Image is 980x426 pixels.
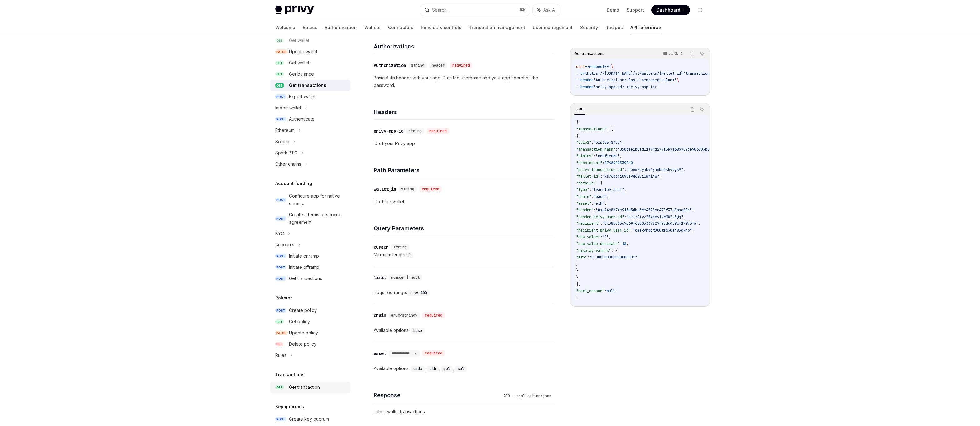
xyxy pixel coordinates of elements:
[576,71,587,76] span: --url
[576,187,589,192] span: "type"
[624,187,626,192] span: ,
[289,263,319,271] div: Initiate offramp
[275,117,286,122] span: POST
[576,153,594,158] span: "status"
[624,214,626,219] span: :
[270,327,350,338] a: PATCHUpdate policy
[626,167,683,172] span: "au6wxoyhbw4yhwbn1s5v9gs9"
[374,365,554,372] div: Available options:
[604,288,607,293] span: :
[692,208,694,213] span: ,
[683,214,685,219] span: ,
[692,228,694,233] span: ,
[626,214,683,219] span: "rkiz0ivz254drv1xw982v3jq"
[576,147,615,152] span: "transaction_hash"
[620,153,622,158] span: ,
[270,209,350,228] a: POSTCreate a terms of service agreement
[576,140,591,145] span: "caip2"
[374,140,554,147] p: ID of your Privy app.
[374,391,501,399] h4: Response
[589,255,637,260] span: "0.000000000000000001"
[594,84,659,89] span: 'privy-app-id: <privy-app-id>'
[609,234,611,239] span: ,
[585,64,604,69] span: --request
[270,80,350,91] a: GETGet transactions
[441,366,453,372] code: pol
[576,255,587,260] span: "eth"
[596,153,620,158] span: "confirmed"
[275,149,297,157] div: Spark BTC
[275,230,284,237] div: KYC
[594,201,604,206] span: "eth"
[698,50,706,58] button: Ask AI
[580,20,598,35] a: Security
[600,234,602,239] span: :
[275,138,289,145] div: Solana
[576,208,594,213] span: "sender"
[289,211,346,226] div: Create a terms of service agreement
[289,59,311,67] div: Get wallets
[270,68,350,80] a: GETGet balance
[576,275,578,280] span: }
[607,7,619,13] a: Demo
[574,105,585,113] div: 200
[602,174,659,179] span: "xs76o3pi0v5syd62ui1wmijw"
[591,201,594,206] span: :
[576,282,580,287] span: ],
[289,383,320,391] div: Get transaction
[401,187,414,192] span: string
[275,352,286,359] div: Rules
[630,20,661,35] a: API reference
[275,104,301,112] div: Import wallet
[275,49,288,54] span: PATCH
[587,71,712,76] span: https://[DOMAIN_NAME]/v1/wallets/{wallet_id}/transactions
[364,20,381,35] a: Wallets
[519,8,526,13] span: ⌘ K
[275,72,284,77] span: GET
[374,312,386,318] div: chain
[576,234,600,239] span: "raw_value"
[469,20,525,35] a: Transaction management
[618,147,766,152] span: "0x03fe1b0fd11a74d277a5b7a68b762de906503b82cbce2fc791250fd2b77cf137"
[275,83,284,88] span: GET
[275,342,283,347] span: DEL
[374,408,554,415] p: Latest wallet transactions.
[411,328,425,334] code: base
[394,245,407,250] span: string
[275,61,284,65] span: GET
[574,51,604,56] span: Get transactions
[409,128,422,133] span: string
[600,221,602,226] span: :
[576,241,620,246] span: "raw_value_decimals"
[289,318,310,325] div: Get policy
[411,63,424,68] span: string
[374,198,554,205] p: ID of the wallet.
[576,262,578,267] span: }
[275,6,314,14] img: light logo
[270,382,350,393] a: GETGet transaction
[275,385,284,390] span: GET
[600,174,602,179] span: :
[275,198,286,202] span: POST
[594,153,596,158] span: :
[631,228,633,233] span: :
[270,46,350,57] a: PATCHUpdate wallet
[576,214,624,219] span: "sender_privy_user_id"
[270,250,350,262] a: POSTInitiate onramp
[587,255,589,260] span: :
[275,94,286,99] span: POST
[275,417,286,422] span: POST
[602,234,609,239] span: "1"
[576,120,578,125] span: {
[501,393,554,399] div: 200 - application/json
[374,42,554,51] h4: Authorizations
[604,201,607,206] span: ,
[391,275,420,280] span: number | null
[576,295,578,300] span: }
[374,128,404,134] div: privy-app-id
[596,208,692,213] span: "0xa24c8d74c913e5dba36e45236c478f37c8bba20e"
[576,78,594,83] span: --header
[427,366,439,372] code: eth
[688,105,696,113] button: Copy the contents from the code block
[450,62,472,68] div: required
